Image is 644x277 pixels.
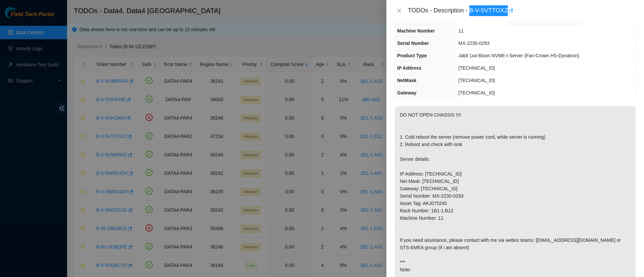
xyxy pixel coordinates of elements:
span: IP Address [397,65,421,71]
span: [TECHNICAL_ID] [459,90,495,95]
span: Serial Number [397,41,429,46]
button: Close [394,8,404,14]
span: [TECHNICAL_ID] [459,78,495,83]
div: TODOs - Description - B-V-5VTTOXZ [408,5,636,16]
span: 11 [459,28,464,33]
span: [TECHNICAL_ID] [459,65,495,71]
span: NetMask [397,78,417,83]
span: Jabil 1x4-Bison NVME-I Server {Fan-Crown HS-Dynatron} [459,53,579,58]
span: MX-2230-0293 [459,41,490,46]
span: Gateway [397,90,417,95]
span: Product Type [397,53,427,58]
span: Machine Number [397,28,435,33]
span: close [396,8,402,13]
